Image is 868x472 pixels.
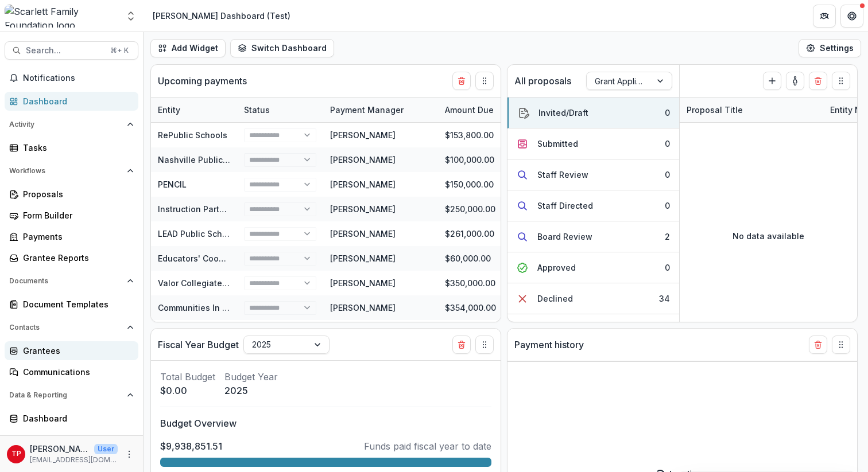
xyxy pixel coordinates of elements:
[158,74,247,88] p: Upcoming payments
[5,386,138,404] button: Open Data & Reporting
[237,97,323,122] div: Status
[5,41,138,60] button: Search...
[537,200,593,212] div: Staff Directed
[680,97,823,122] div: Proposal Title
[23,209,129,221] div: Form Builder
[5,69,138,87] button: Notifications
[5,115,138,134] button: Open Activity
[537,169,588,181] div: Staff Review
[438,197,524,221] div: $250,000.00
[23,366,129,378] div: Communications
[5,206,138,225] a: Form Builder
[123,5,139,28] button: Open entity switcher
[330,302,396,314] div: [PERSON_NAME]
[158,303,313,313] a: Communities In Schools of [US_STATE]
[330,129,396,141] div: [PERSON_NAME]
[665,138,670,150] div: 0
[5,162,138,180] button: Open Workflows
[507,97,679,128] button: Invited/Draft0
[665,107,670,119] div: 0
[122,447,136,461] button: More
[438,320,524,345] div: $150,000.00
[158,180,187,189] a: PENCIL
[813,5,836,28] button: Partners
[364,439,491,453] p: Funds paid fiscal year to date
[665,262,670,274] div: 0
[330,154,396,166] div: [PERSON_NAME]
[5,430,138,449] a: Data Report
[151,97,237,122] div: Entity
[158,204,237,214] a: Instruction Partners
[537,292,573,305] div: Declined
[5,409,138,428] a: Dashboard
[23,412,129,424] div: Dashboard
[23,188,129,200] div: Proposals
[9,120,122,128] span: Activity
[330,277,396,289] div: [PERSON_NAME]
[23,345,129,357] div: Grantees
[438,123,524,147] div: $153,800.00
[452,336,471,354] button: Delete card
[23,231,129,243] div: Payments
[9,391,122,399] span: Data & Reporting
[786,72,804,90] button: toggle-assigned-to-me
[832,72,850,90] button: Drag
[323,97,438,122] div: Payment Manager
[475,72,494,90] button: Drag
[330,203,396,215] div: [PERSON_NAME]
[659,292,670,305] div: 34
[537,262,576,274] div: Approved
[153,10,290,22] div: [PERSON_NAME] Dashboard (Test)
[230,39,334,57] button: Switch Dashboard
[330,228,396,240] div: [PERSON_NAME]
[438,221,524,246] div: $261,000.00
[438,246,524,271] div: $60,000.00
[148,7,295,24] nav: breadcrumb
[94,444,118,454] p: User
[23,95,129,107] div: Dashboard
[323,104,410,116] div: Payment Manager
[537,231,592,243] div: Board Review
[507,190,679,221] button: Staff Directed0
[665,231,670,243] div: 2
[23,434,129,446] div: Data Report
[665,200,670,212] div: 0
[809,336,827,354] button: Delete card
[680,104,750,116] div: Proposal Title
[11,450,21,458] div: Tom Parrish
[23,298,129,310] div: Document Templates
[507,252,679,283] button: Approved0
[30,455,118,465] p: [EMAIL_ADDRESS][DOMAIN_NAME]
[26,46,103,56] span: Search...
[30,443,90,455] p: [PERSON_NAME]
[158,155,342,165] a: Nashville Public Education Foundation (NPEF)
[5,185,138,204] a: Proposals
[438,172,524,197] div: $150,000.00
[160,416,491,430] p: Budget Overview
[507,159,679,190] button: Staff Review0
[5,138,138,157] a: Tasks
[330,178,396,190] div: [PERSON_NAME]
[151,104,187,116] div: Entity
[5,318,138,337] button: Open Contacts
[158,338,239,352] p: Fiscal Year Budget
[5,5,118,28] img: Scarlett Family Foundation logo
[438,97,524,122] div: Amount Due
[5,341,138,360] a: Grantees
[9,323,122,331] span: Contacts
[158,253,305,263] a: Educators' Cooperative (EdCo) (The)
[538,107,588,119] div: Invited/Draft
[237,104,277,116] div: Status
[665,169,670,181] div: 0
[438,147,524,172] div: $100,000.00
[438,271,524,295] div: $350,000.00
[507,221,679,252] button: Board Review2
[438,104,501,116] div: Amount Due
[733,230,804,242] p: No data available
[840,5,863,28] button: Get Help
[5,248,138,267] a: Grantee Reports
[507,128,679,159] button: Submitted0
